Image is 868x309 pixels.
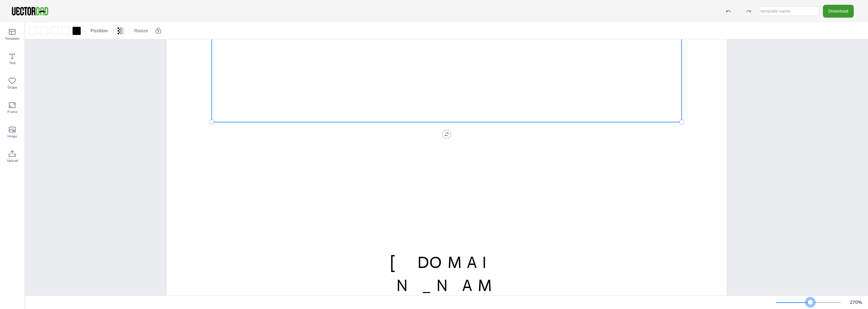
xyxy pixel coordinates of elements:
[7,158,18,163] span: Upload
[89,27,109,34] span: Position
[7,109,17,115] span: Frame
[7,85,17,90] span: Shape
[132,25,151,36] button: Resize
[5,36,19,41] span: Template
[11,6,49,16] img: VectorDad-1.png
[9,60,16,66] span: Text
[823,5,854,17] button: Download
[7,134,17,139] span: Image
[848,299,864,306] div: 270 %
[759,6,820,16] input: template name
